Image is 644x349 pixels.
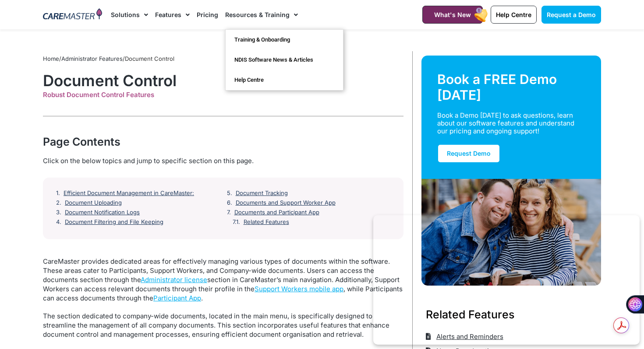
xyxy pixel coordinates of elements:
a: NDIS Software News & Articles [226,50,343,70]
a: Documents and Support Worker App [236,199,336,206]
a: Help Centre [491,6,537,24]
a: Home [43,55,59,62]
a: Document Uploading [65,199,122,206]
a: Efficient Document Management in CareMaster: [64,190,194,197]
a: Administrator Features [61,55,123,62]
span: Request a Demo [547,11,596,18]
a: Training & Onboarding [226,30,343,50]
div: Robust Document Control Features [43,91,403,99]
span: Request Demo [447,150,491,157]
a: Document Notification Logs [65,209,140,216]
span: Document Control [125,55,174,62]
a: Request Demo [437,144,500,163]
a: What's New [422,6,483,24]
img: CareMaster Logo [43,8,102,21]
div: Click on the below topics and jump to specific section on this page. [43,156,403,166]
span: Help Centre [496,11,531,18]
p: CareMaster provides dedicated areas for effectively managing various types of documents within th... [43,257,403,303]
p: The section dedicated to company-wide documents, located in the main menu, is specifically design... [43,311,403,339]
div: Page Contents [43,134,403,150]
a: Support Workers mobile app [255,285,343,293]
span: What's New [434,11,471,18]
a: Related Features [244,219,289,226]
iframe: Popup CTA [373,215,640,345]
span: / / [43,55,174,62]
a: Help Centre [226,70,343,90]
a: Participant App [153,294,201,302]
div: Book a Demo [DATE] to ask questions, learn about our software features and understand our pricing... [437,112,575,135]
img: Support Worker and NDIS Participant out for a coffee. [421,179,601,286]
a: Document Tracking [236,190,288,197]
h1: Document Control [43,71,403,90]
a: Request a Demo [541,6,601,24]
a: Documents and Participant App [234,209,319,216]
a: Document Filtering and File Keeping [65,219,163,226]
ul: Resources & Training [225,29,343,91]
a: Administrator license [141,276,207,284]
div: Book a FREE Demo [DATE] [437,71,585,103]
